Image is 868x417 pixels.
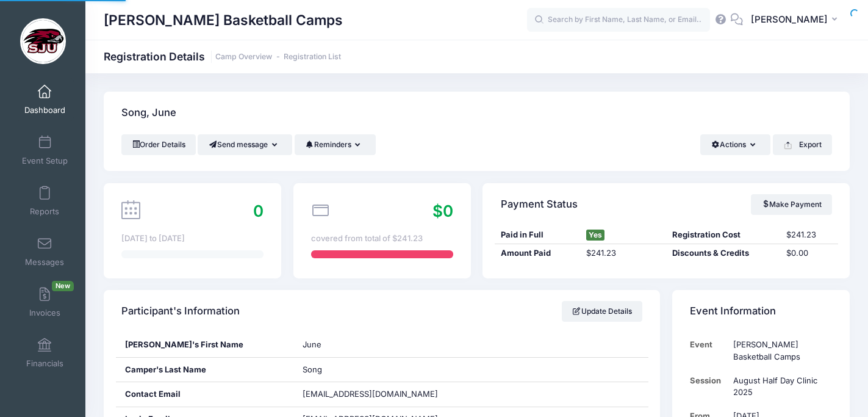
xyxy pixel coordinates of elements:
[303,389,438,399] span: [EMAIL_ADDRESS][DOMAIN_NAME]
[121,96,176,131] h4: Song, June
[16,179,74,222] a: Reports
[253,201,264,220] span: 0
[104,6,343,34] h1: [PERSON_NAME] Basketball Camps
[121,134,196,155] a: Order Details
[727,333,832,369] td: [PERSON_NAME] Basketball Camps
[52,281,74,291] span: New
[25,257,64,267] span: Messages
[666,229,781,241] div: Registration Cost
[773,134,832,155] button: Export
[690,294,776,329] h4: Event Information
[303,364,322,374] span: Song
[16,332,74,374] a: Financials
[198,134,292,155] button: Send message
[16,230,74,273] a: Messages
[495,247,581,259] div: Amount Paid
[743,6,850,34] button: [PERSON_NAME]
[215,53,272,62] a: Camp Overview
[116,333,293,357] div: [PERSON_NAME]'s First Name
[30,206,59,217] span: Reports
[311,233,453,245] div: covered from total of $241.23
[527,8,710,32] input: Search by First Name, Last Name, or Email...
[700,134,770,155] button: Actions
[284,53,341,62] a: Registration List
[121,233,264,245] div: [DATE] to [DATE]
[580,247,666,259] div: $241.23
[562,301,643,322] a: Update Details
[16,78,74,121] a: Dashboard
[116,382,293,407] div: Contact Email
[116,358,293,382] div: Camper's Last Name
[295,134,376,155] button: Reminders
[751,13,828,26] span: [PERSON_NAME]
[690,333,727,369] td: Event
[727,369,832,405] td: August Half Day Clinic 2025
[501,187,578,222] h4: Payment Status
[104,50,341,63] h1: Registration Details
[121,294,240,329] h4: Participant's Information
[26,358,63,369] span: Financials
[432,201,453,220] span: $0
[16,281,74,324] a: InvoicesNew
[303,339,321,349] span: June
[24,105,65,115] span: Dashboard
[29,308,60,318] span: Invoices
[690,369,727,405] td: Session
[22,156,68,166] span: Event Setup
[666,247,781,259] div: Discounts & Credits
[586,230,604,241] span: Yes
[781,229,838,241] div: $241.23
[16,129,74,172] a: Event Setup
[20,18,66,64] img: Cindy Griffin Basketball Camps
[751,194,832,215] a: Make Payment
[495,229,581,241] div: Paid in Full
[781,247,838,259] div: $0.00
